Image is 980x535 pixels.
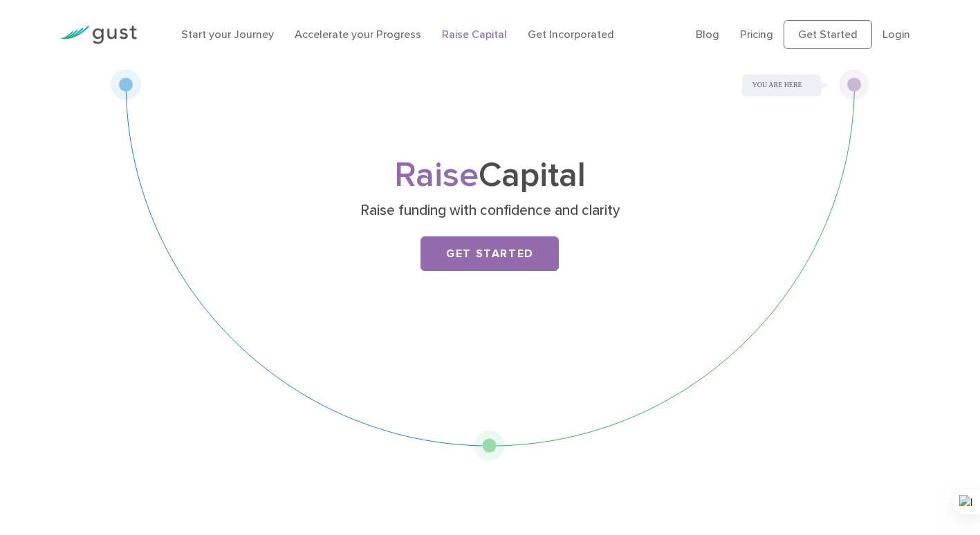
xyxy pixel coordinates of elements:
[216,160,763,191] h1: Capital
[740,28,773,41] a: Pricing
[295,28,421,41] a: Accelerate your Progress
[181,28,274,41] a: Start your Journey
[882,28,910,41] a: Login
[442,28,507,41] a: Raise Capital
[696,28,719,41] a: Blog
[222,201,758,220] p: Raise funding with confidence and clarity
[59,26,137,44] img: Gust Logo
[528,28,614,41] a: Get Incorporated
[420,236,559,271] a: Get Started
[784,20,872,49] a: Get Started
[394,155,479,196] span: Raise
